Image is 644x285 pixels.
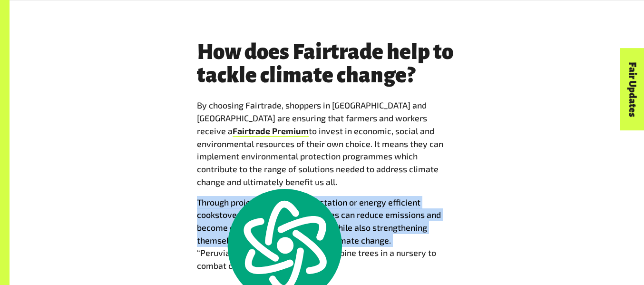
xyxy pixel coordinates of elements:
[233,126,309,137] a: Fairtrade Premium
[197,41,457,88] h2: How does Fairtrade help to tackle climate change?
[197,99,457,188] p: By choosing Fairtrade, shoppers in [GEOGRAPHIC_DATA] and [GEOGRAPHIC_DATA] are ensuring that farm...
[197,196,457,272] p: Through projects such as reforestation or energy efficient cookstoves, vulnerable communities can...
